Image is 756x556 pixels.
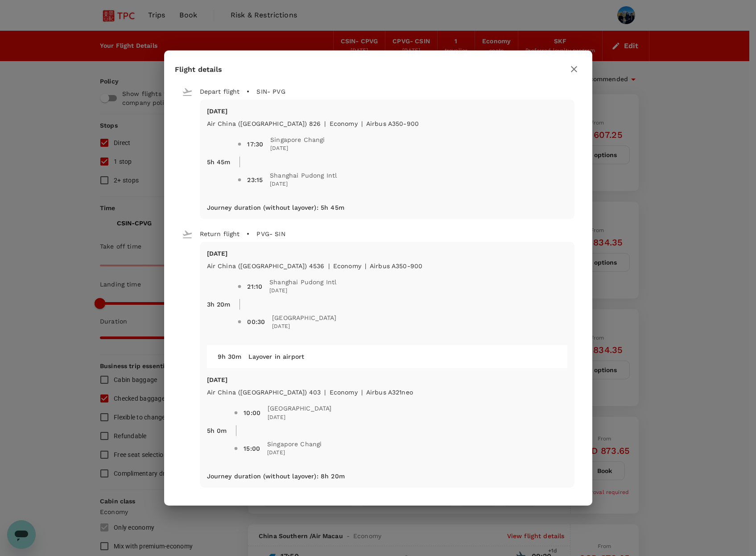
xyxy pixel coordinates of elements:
[270,135,325,144] span: Singapore Changi
[324,120,326,127] span: |
[247,282,262,291] div: 21:10
[366,119,419,128] p: Airbus A350-900
[267,448,322,457] span: [DATE]
[366,388,413,397] p: Airbus A321neo
[248,353,304,360] span: Layover in airport
[370,261,422,270] p: Airbus A350-900
[218,353,242,360] span: 9h 30m
[207,300,231,309] p: 3h 20m
[200,87,240,96] p: Depart flight
[200,229,240,238] p: Return flight
[330,388,358,397] p: economy
[256,229,285,238] p: PVG - SIN
[270,180,337,189] span: [DATE]
[324,389,326,396] span: |
[247,175,263,184] div: 23:15
[207,158,231,166] p: 5h 45m
[268,404,332,413] span: [GEOGRAPHIC_DATA]
[207,472,345,481] p: Journey duration (without layover) : 8h 20m
[270,144,325,153] span: [DATE]
[328,262,330,270] span: |
[207,261,325,270] p: Air China ([GEOGRAPHIC_DATA]) 4536
[272,313,336,322] span: [GEOGRAPHIC_DATA]
[207,249,567,258] p: [DATE]
[330,119,358,128] p: economy
[333,261,361,270] p: economy
[269,278,336,286] span: Shanghai Pudong Intl
[270,171,337,180] span: Shanghai Pudong Intl
[365,262,366,270] span: |
[207,203,344,212] p: Journey duration (without layover) : 5h 45m
[247,140,263,149] div: 17:30
[175,65,223,74] span: Flight details
[207,119,321,128] p: Air China ([GEOGRAPHIC_DATA]) 826
[267,440,322,448] span: Singapore Changi
[207,426,227,435] p: 5h 0m
[247,317,265,326] div: 00:30
[256,87,285,96] p: SIN - PVG
[361,120,363,127] span: |
[244,408,260,417] div: 10:00
[269,286,336,295] span: [DATE]
[361,389,363,396] span: |
[207,107,567,116] p: [DATE]
[272,322,336,331] span: [DATE]
[207,375,567,384] p: [DATE]
[207,388,321,397] p: Air China ([GEOGRAPHIC_DATA]) 403
[268,413,332,422] span: [DATE]
[244,444,260,453] div: 15:00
